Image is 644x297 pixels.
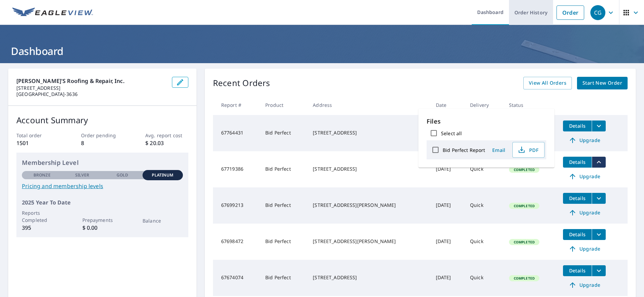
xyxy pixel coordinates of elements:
[529,79,566,87] span: View All Orders
[22,158,183,167] p: Membership Level
[307,95,430,115] th: Address
[465,151,504,187] td: Quick
[213,260,260,296] td: 67674074
[592,229,606,240] button: filesDropdownBtn-67698472
[491,147,507,153] span: Email
[592,193,606,204] button: filesDropdownBtn-67699213
[430,224,465,260] td: [DATE]
[523,77,572,89] a: View All Orders
[22,198,183,207] p: 2025 Year To Date
[567,231,588,238] span: Details
[563,243,606,254] a: Upgrade
[81,132,124,139] p: Order pending
[213,115,260,151] td: 67764431
[582,79,622,87] span: Start New Order
[465,260,504,296] td: Quick
[567,159,588,165] span: Details
[117,172,128,178] p: Gold
[465,95,504,115] th: Delivery
[592,121,606,131] button: filesDropdownBtn-67764431
[577,77,628,89] a: Start New Order
[152,172,173,178] p: Platinum
[465,224,504,260] td: Quick
[313,129,425,136] div: [STREET_ADDRESS]
[16,85,166,91] p: [STREET_ADDRESS]
[16,139,59,147] p: 1501
[567,195,588,201] span: Details
[82,224,123,232] p: $ 0.00
[504,95,558,115] th: Status
[563,207,606,218] a: Upgrade
[430,260,465,296] td: [DATE]
[512,142,545,158] button: PDF
[82,216,123,224] p: Prepayments
[430,151,465,187] td: [DATE]
[145,132,188,139] p: Avg. report cost
[567,172,602,181] span: Upgrade
[563,171,606,182] a: Upgrade
[313,274,425,281] div: [STREET_ADDRESS]
[567,136,602,144] span: Upgrade
[563,193,592,204] button: detailsBtn-67699213
[213,95,260,115] th: Report #
[427,117,546,126] p: Files
[16,77,166,85] p: [PERSON_NAME]'s Roofing & Repair, Inc.
[592,157,606,168] button: filesDropdownBtn-67719386
[567,123,588,129] span: Details
[517,146,539,154] span: PDF
[260,224,307,260] td: Bid Perfect
[260,115,307,151] td: Bid Perfect
[75,172,90,178] p: Silver
[260,151,307,187] td: Bid Perfect
[563,280,606,291] a: Upgrade
[510,203,539,208] span: Completed
[556,5,584,20] a: Order
[592,265,606,276] button: filesDropdownBtn-67674074
[12,8,93,18] img: EV Logo
[145,139,188,147] p: $ 20.03
[567,267,588,274] span: Details
[441,130,462,137] label: Select all
[33,172,51,178] p: Bronze
[563,265,592,276] button: detailsBtn-67674074
[510,167,539,172] span: Completed
[590,5,605,20] div: CG
[313,166,425,172] div: [STREET_ADDRESS]
[22,224,62,232] p: 395
[22,182,183,190] a: Pricing and membership levels
[563,229,592,240] button: detailsBtn-67698472
[510,240,539,244] span: Completed
[567,281,602,289] span: Upgrade
[567,209,602,217] span: Upgrade
[260,95,307,115] th: Product
[16,132,59,139] p: Total order
[260,187,307,224] td: Bid Perfect
[213,187,260,224] td: 67699213
[22,209,62,224] p: Reports Completed
[563,135,606,146] a: Upgrade
[213,224,260,260] td: 67698472
[510,276,539,281] span: Completed
[567,245,602,253] span: Upgrade
[16,91,166,97] p: [GEOGRAPHIC_DATA]-3636
[8,44,636,58] h1: Dashboard
[313,202,425,209] div: [STREET_ADDRESS][PERSON_NAME]
[313,238,425,245] div: [STREET_ADDRESS][PERSON_NAME]
[213,151,260,187] td: 67719386
[260,260,307,296] td: Bid Perfect
[563,157,592,168] button: detailsBtn-67719386
[488,145,510,155] button: Email
[430,187,465,224] td: [DATE]
[81,139,124,147] p: 8
[465,187,504,224] td: Quick
[143,217,183,224] p: Balance
[213,77,270,89] p: Recent Orders
[430,95,465,115] th: Date
[16,114,188,126] p: Account Summary
[443,147,485,153] label: Bid Perfect Report
[563,121,592,131] button: detailsBtn-67764431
